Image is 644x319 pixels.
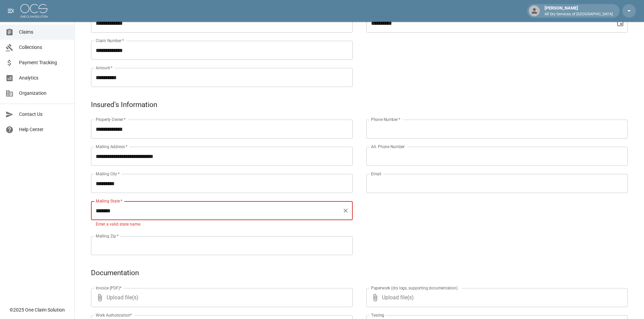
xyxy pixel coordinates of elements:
[96,171,120,177] label: Mailing City
[107,288,334,307] span: Upload file(s)
[96,117,126,122] label: Property Owner
[545,12,613,17] p: All Dry Services of [GEOGRAPHIC_DATA]
[96,144,127,149] label: Mailing Address
[371,144,405,149] label: Alt. Phone Number
[371,117,400,122] label: Phone Number
[10,306,65,313] div: © 2025 One Claim Solution
[341,206,350,215] button: Clear
[542,5,615,17] div: [PERSON_NAME]
[96,65,113,71] label: Amount
[20,4,48,18] img: ocs-logo-white-transparent.png
[19,29,69,36] span: Claims
[19,126,69,133] span: Help Center
[371,285,458,291] label: Paperwork (dry logs, supporting documentation)
[4,4,18,18] button: open drawer
[96,312,132,318] label: Work Authorization*
[96,38,124,43] label: Claim Number
[19,111,69,118] span: Contact Us
[96,221,348,228] p: Enter a valid state name.
[613,16,627,30] button: Choose date, selected date is Jun 29, 2025
[371,312,384,318] label: Testing
[19,44,69,51] span: Collections
[19,90,69,97] span: Organization
[371,171,381,177] label: Email
[96,198,122,204] label: Mailing State
[19,59,69,66] span: Payment Tracking
[382,288,610,307] span: Upload file(s)
[96,285,122,291] label: Invoice (PDF)*
[96,233,119,239] label: Mailing Zip
[19,74,69,82] span: Analytics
